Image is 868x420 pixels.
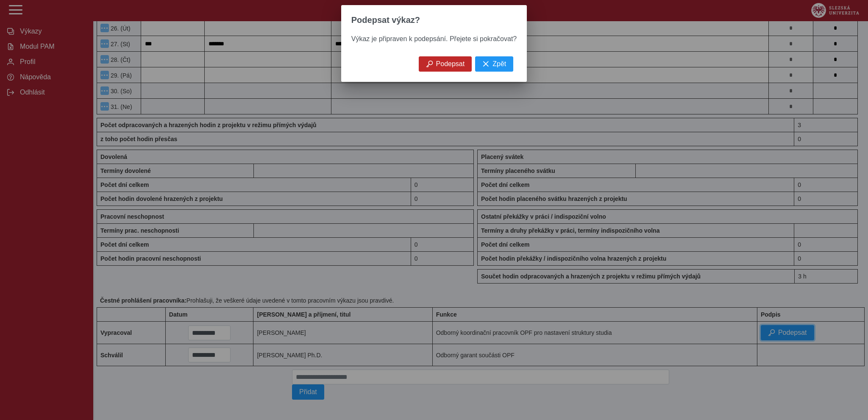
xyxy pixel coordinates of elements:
span: Výkaz je připraven k podepsání. Přejete si pokračovat? [351,35,517,42]
span: Zpět [492,60,506,68]
span: Podepsat výkaz? [351,15,420,25]
span: Podepsat [436,60,465,68]
button: Zpět [475,56,513,72]
button: Podepsat [419,56,472,72]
